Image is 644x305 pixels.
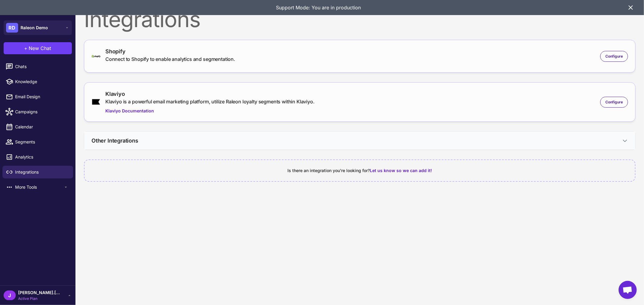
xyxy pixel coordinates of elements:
[2,75,73,88] a: Knowledge
[84,8,636,30] div: Integrations
[15,78,68,85] span: Knowledge
[18,296,60,301] span: Active Plan
[91,55,101,58] img: shopify-logo-primary-logo-456baa801ee66a0a435671082365958316831c9960c480451dd0330bcdae304f.svg
[84,132,635,149] button: Other Integrations
[21,24,48,31] span: Raleon Demo
[2,60,73,73] a: Chats
[2,136,73,148] a: Segments
[15,63,68,70] span: Chats
[605,99,623,105] span: Configure
[105,47,235,55] div: Shopify
[15,124,68,130] span: Calendar
[15,169,68,175] span: Integrations
[2,121,73,133] a: Calendar
[24,45,28,52] span: +
[105,108,315,114] a: Klaviyo Documentation
[605,54,623,59] span: Configure
[105,55,235,63] div: Connect to Shopify to enable analytics and segmentation.
[15,139,68,145] span: Segments
[15,108,68,115] span: Campaigns
[2,90,73,103] a: Email Design
[15,154,68,160] span: Analytics
[4,20,72,35] button: RDRaleon Demo
[29,45,51,52] span: New Chat
[91,137,138,145] h3: Other Integrations
[2,166,73,178] a: Integrations
[15,184,63,190] span: More Tools
[2,105,73,118] a: Campaigns
[105,98,315,105] div: Klaviyo is a powerful email marketing platform, utilize Raleon loyalty segments within Klaviyo.
[92,167,628,174] div: Is there an integration you're looking for?
[6,23,18,33] div: RD
[4,42,72,54] button: +New Chat
[370,168,432,173] span: Let us know so we can add it!
[91,99,101,105] img: klaviyo.png
[2,151,73,163] a: Analytics
[18,289,60,296] span: [PERSON_NAME].[PERSON_NAME]
[619,281,637,299] a: Open chat
[105,90,315,98] div: Klaviyo
[4,291,16,300] div: J
[15,93,68,100] span: Email Design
